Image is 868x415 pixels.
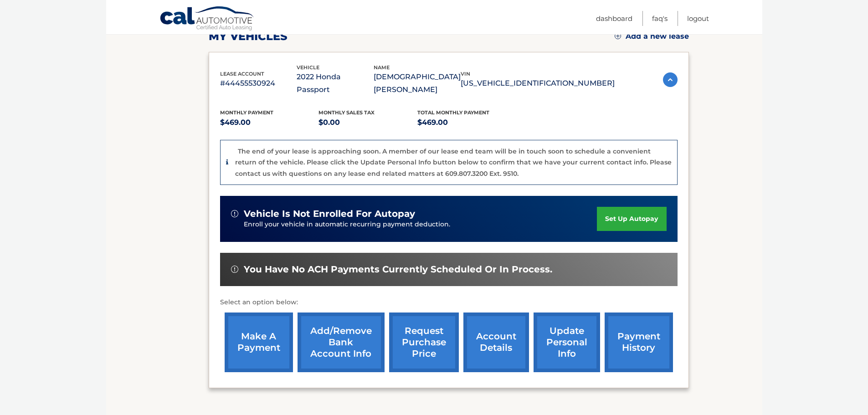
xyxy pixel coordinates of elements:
a: set up autopay [597,207,666,231]
img: add.svg [615,33,621,39]
img: accordion-active.svg [663,72,678,87]
a: account details [463,313,529,372]
span: vin [461,71,470,77]
a: request purchase price [389,313,459,372]
span: Monthly Payment [220,109,273,116]
p: Enroll your vehicle in automatic recurring payment deduction. [244,220,597,230]
span: vehicle [297,64,319,71]
p: [DEMOGRAPHIC_DATA][PERSON_NAME] [374,71,461,96]
a: FAQ's [652,11,668,26]
span: Monthly sales Tax [318,109,375,116]
p: $0.00 [318,116,417,129]
span: name [374,64,390,71]
a: Dashboard [596,11,632,26]
span: You have no ACH payments currently scheduled or in process. [244,264,552,275]
p: 2022 Honda Passport [297,71,374,96]
p: Select an option below: [220,297,678,308]
a: update personal info [534,313,600,372]
a: payment history [605,313,673,372]
a: make a payment [225,313,293,372]
span: lease account [220,71,264,77]
p: [US_VEHICLE_IDENTIFICATION_NUMBER] [461,77,615,90]
span: vehicle is not enrolled for autopay [244,208,415,220]
p: $469.00 [417,116,516,129]
a: Logout [687,11,709,26]
a: Add/Remove bank account info [298,313,385,372]
p: $469.00 [220,116,319,129]
span: Total Monthly Payment [417,109,489,116]
img: alert-white.svg [231,210,238,217]
img: alert-white.svg [231,266,238,273]
a: Add a new lease [615,32,689,41]
h2: my vehicles [209,30,288,43]
a: Cal Automotive [159,6,255,32]
p: #44455530924 [220,77,297,90]
p: The end of your lease is approaching soon. A member of our lease end team will be in touch soon t... [235,147,672,178]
